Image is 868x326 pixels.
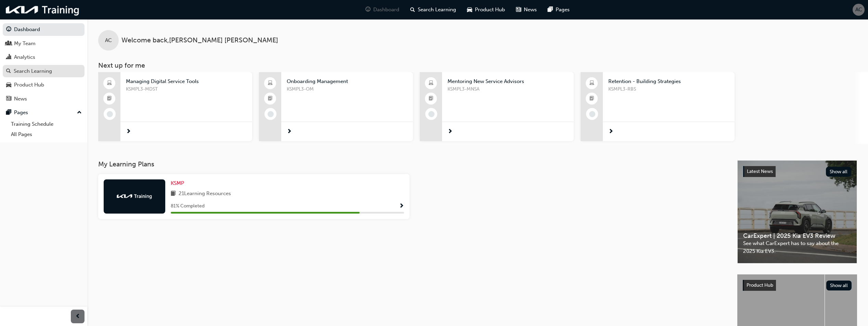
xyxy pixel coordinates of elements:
span: news-icon [6,96,11,102]
span: learningRecordVerb_NONE-icon [268,111,274,117]
span: pages-icon [6,110,11,116]
a: Onboarding ManagementKSMPL3-OM [259,72,413,141]
a: My Team [3,37,85,50]
a: Search Learning [3,65,85,78]
button: DashboardMy TeamAnalyticsSearch LearningProduct HubNews [3,22,85,106]
span: Retention - Building Strategies [608,78,729,85]
span: guage-icon [365,5,371,14]
h3: My Learning Plans [98,160,726,168]
span: learningRecordVerb_NONE-icon [107,111,113,117]
span: car-icon [467,5,472,14]
a: pages-iconPages [542,3,575,17]
span: car-icon [6,82,11,88]
a: Dashboard [3,23,85,36]
span: up-icon [77,108,82,117]
span: 81 % Completed [171,202,205,210]
span: laptop-icon [107,79,112,88]
span: booktick-icon [107,94,112,103]
span: laptop-icon [590,79,594,88]
a: Product Hub [3,79,85,91]
span: AC [855,6,862,14]
span: AC [105,37,112,44]
a: Managing Digital Service ToolsKSMPL3-MDST [98,72,252,141]
span: Product Hub [747,282,773,288]
button: Show Progress [399,202,404,210]
div: My Team [14,40,36,47]
span: KSMP [171,180,184,186]
a: Latest NewsShow allCarExpert | 2025 Kia EV3 ReviewSee what CarExpert has to say about the 2025 Ki... [737,160,857,263]
span: Pages [556,6,570,14]
span: KSMPL3-MDST [126,85,247,93]
span: Welcome back , [PERSON_NAME] [PERSON_NAME] [121,37,278,44]
a: Training Schedule [8,119,85,130]
button: Show all [826,281,852,290]
span: Dashboard [373,6,399,14]
span: news-icon [516,5,521,14]
a: news-iconNews [510,3,542,17]
span: book-icon [171,190,176,198]
img: kia-training [3,3,82,17]
a: search-iconSearch Learning [405,3,462,17]
div: News [14,95,27,103]
span: prev-icon [75,312,80,321]
div: Pages [14,109,28,117]
span: KSMPL3-RBS [608,85,729,93]
span: people-icon [6,41,11,47]
button: AC [853,4,865,16]
span: KSMPL3-MNSA [448,85,568,93]
div: Search Learning [14,67,52,75]
a: Retention - Building StrategiesKSMPL3-RBS [581,72,735,141]
span: next-icon [287,129,292,135]
a: Mentoring New Service AdvisorsKSMPL3-MNSA [420,72,574,141]
span: search-icon [6,68,11,74]
span: learningRecordVerb_NONE-icon [428,111,435,117]
span: booktick-icon [590,94,594,103]
span: laptop-icon [268,79,273,88]
a: News [3,93,85,105]
button: Pages [3,106,85,119]
span: next-icon [608,129,613,135]
a: KSMP [171,179,187,187]
span: next-icon [448,129,453,135]
img: kia-training [116,193,153,200]
span: See what CarExpert has to say about the 2025 Kia EV3. [743,240,851,255]
a: Latest NewsShow all [743,166,851,177]
span: 21 Learning Resources [179,190,231,198]
span: search-icon [410,5,415,14]
a: car-iconProduct Hub [462,3,510,17]
span: Search Learning [418,6,456,14]
span: booktick-icon [429,94,433,103]
span: laptop-icon [429,79,433,88]
span: CarExpert | 2025 Kia EV3 Review [743,232,851,240]
a: All Pages [8,129,85,140]
span: learningRecordVerb_NONE-icon [589,111,595,117]
span: pages-icon [548,5,553,14]
span: next-icon [126,129,131,135]
a: Analytics [3,51,85,64]
a: Product HubShow all [743,280,852,291]
span: Product Hub [475,6,505,14]
div: Analytics [14,53,35,61]
span: guage-icon [6,27,11,33]
span: Onboarding Management [287,78,407,85]
span: booktick-icon [268,94,273,103]
span: Latest News [747,168,773,174]
span: Mentoring New Service Advisors [448,78,568,85]
span: KSMPL3-OM [287,85,407,93]
span: Managing Digital Service Tools [126,78,247,85]
div: Product Hub [14,81,44,89]
h3: Next up for me [87,62,868,69]
span: Show Progress [399,203,404,209]
span: News [524,6,537,14]
button: Show all [826,167,852,177]
span: chart-icon [6,54,11,60]
a: guage-iconDashboard [360,3,405,17]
